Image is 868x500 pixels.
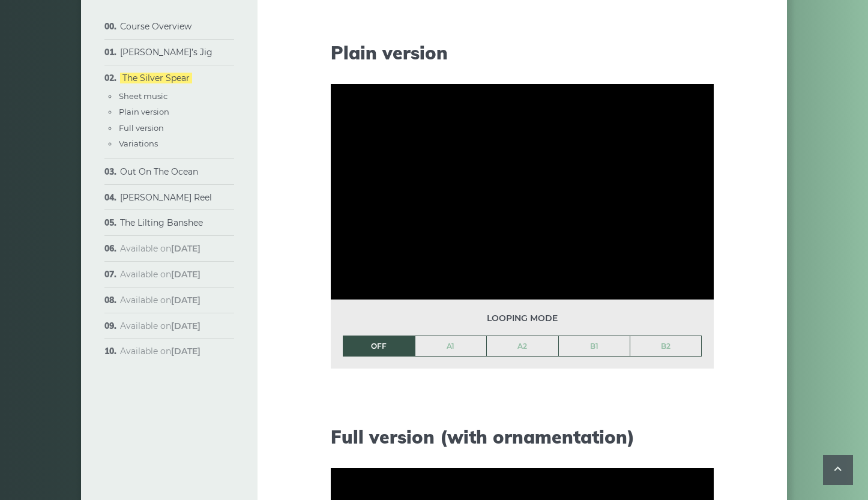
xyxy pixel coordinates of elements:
[120,73,192,83] a: The Silver Spear
[120,295,200,306] span: Available on
[331,426,714,448] h2: Full version (with ornamentation)
[120,166,198,177] a: Out On The Ocean
[119,123,164,133] a: Full version
[415,336,487,357] a: A1
[120,346,200,357] span: Available on
[171,346,200,357] strong: [DATE]
[120,217,203,228] a: The Lilting Banshee
[331,42,714,64] h2: Plain version
[171,321,200,331] strong: [DATE]
[120,243,200,254] span: Available on
[171,295,200,306] strong: [DATE]
[343,312,702,325] span: Looping mode
[119,139,158,148] a: Variations
[120,192,212,203] a: [PERSON_NAME] Reel
[120,47,212,58] a: [PERSON_NAME]’s Jig
[171,269,200,280] strong: [DATE]
[120,269,200,280] span: Available on
[630,336,701,357] a: B2
[120,321,200,331] span: Available on
[120,21,191,32] a: Course Overview
[119,91,167,101] a: Sheet music
[487,336,558,357] a: A2
[119,107,169,116] a: Plain version
[171,243,200,254] strong: [DATE]
[559,336,630,357] a: B1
